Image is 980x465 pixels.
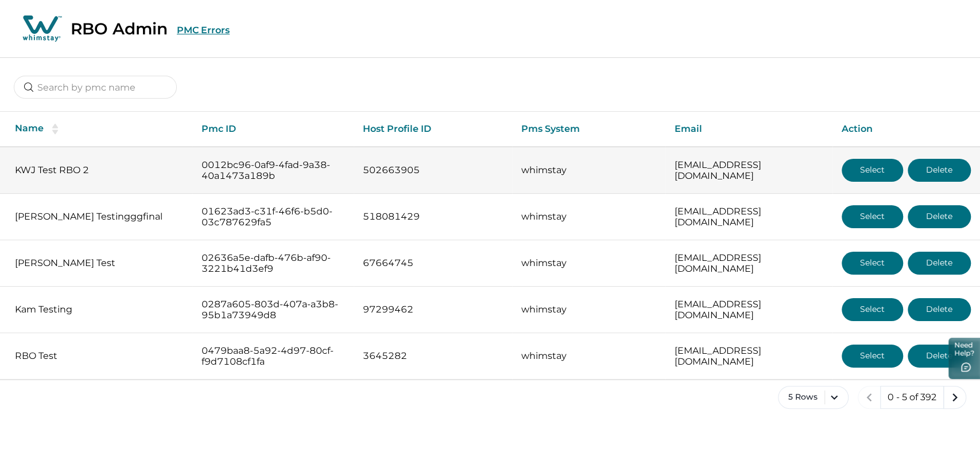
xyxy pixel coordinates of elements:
[908,159,971,182] button: Delete
[880,386,944,409] button: 0 - 5 of 392
[858,386,881,409] button: previous page
[842,298,903,321] button: Select
[177,25,230,36] button: PMC Errors
[15,165,183,176] p: KWJ Test RBO 2
[908,252,971,275] button: Delete
[363,257,503,269] p: 67664745
[521,257,656,269] p: whimstay
[202,299,344,321] p: 0287a605-803d-407a-a3b8-95b1a73949d8
[842,159,903,182] button: Select
[15,257,183,269] p: [PERSON_NAME] Test
[363,165,503,176] p: 502663905
[15,350,183,362] p: RBO Test
[202,206,344,228] p: 01623ad3-c31f-46f6-b5d0-03c787629fa5
[908,298,971,321] button: Delete
[675,252,824,275] p: [EMAIL_ADDRESS][DOMAIN_NAME]
[665,112,833,147] th: Email
[521,304,656,315] p: whimstay
[675,299,824,321] p: [EMAIL_ADDRESS][DOMAIN_NAME]
[908,205,971,228] button: Delete
[15,304,183,315] p: Kam Testing
[202,252,344,275] p: 02636a5e-dafb-476b-af90-3221b41d3ef9
[521,211,656,222] p: whimstay
[842,252,903,275] button: Select
[842,345,903,368] button: Select
[202,345,344,368] p: 0479baa8-5a92-4d97-80cf-f9d7108cf1fa
[778,386,849,409] button: 5 Rows
[832,112,980,147] th: Action
[15,211,183,222] p: [PERSON_NAME] Testingggfinal
[521,350,656,362] p: whimstay
[44,123,67,135] button: sorting
[71,19,168,38] p: RBO Admin
[675,206,824,228] p: [EMAIL_ADDRESS][DOMAIN_NAME]
[675,159,824,182] p: [EMAIL_ADDRESS][DOMAIN_NAME]
[512,112,665,147] th: Pms System
[943,386,966,409] button: next page
[908,345,971,368] button: Delete
[888,392,936,403] p: 0 - 5 of 392
[363,350,503,362] p: 3645282
[675,345,824,368] p: [EMAIL_ADDRESS][DOMAIN_NAME]
[363,211,503,222] p: 518081429
[842,205,903,228] button: Select
[354,112,512,147] th: Host Profile ID
[192,112,354,147] th: Pmc ID
[202,159,344,182] p: 0012bc96-0af9-4fad-9a38-40a1473a189b
[14,76,177,99] input: Search by pmc name
[363,304,503,315] p: 97299462
[521,165,656,176] p: whimstay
